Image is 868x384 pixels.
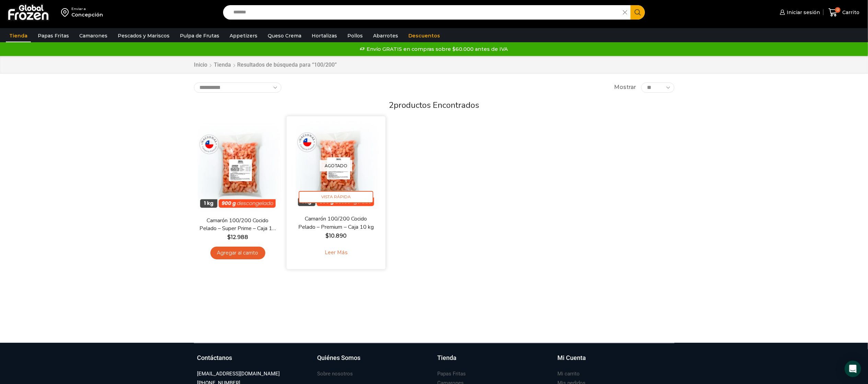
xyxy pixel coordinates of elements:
span: 2 [389,100,394,111]
a: Queso Crema [264,29,305,42]
span: Mostrar [614,83,636,91]
a: Descuentos [405,29,443,42]
h1: Resultados de búsqueda para “100/200” [238,61,337,68]
img: address-field-icon.svg [61,7,71,18]
nav: Breadcrumb [194,61,337,69]
div: Concepción [71,11,103,18]
a: Leé más sobre “Camarón 100/200 Cocido Pelado - Premium - Caja 10 kg” [314,245,358,260]
h3: Tienda [438,353,457,362]
a: Agregar al carrito: “Camarón 100/200 Cocido Pelado - Super Prime - Caja 10 kg” [210,247,265,259]
h3: Contáctanos [197,353,232,362]
h3: Mi Cuenta [558,353,586,362]
span: Vista Rápida [299,191,373,203]
a: Sobre nosotros [317,369,353,379]
h3: Papas Fritas [438,370,466,377]
a: Abarrotes [370,29,402,42]
a: Inicio [194,61,208,69]
bdi: 10.890 [325,233,346,239]
p: Agotado [320,160,352,171]
a: Contáctanos [197,353,311,369]
a: Camarón 100/200 Cocido Pelado – Premium – Caja 10 kg [296,215,375,231]
a: Tienda [438,353,551,369]
span: 0 [835,7,841,13]
h3: Mi carrito [558,370,580,377]
a: Quiénes Somos [317,353,431,369]
a: Mi carrito [558,369,580,379]
span: productos encontrados [394,100,479,111]
h3: Quiénes Somos [317,353,361,362]
a: Pollos [344,29,366,42]
span: Iniciar sesión [785,9,820,16]
a: Pescados y Mariscos [114,29,173,42]
select: Pedido de la tienda [194,82,281,93]
div: Open Intercom Messenger [845,361,861,377]
bdi: 12.988 [227,234,248,240]
a: Papas Fritas [34,29,72,42]
a: Mi Cuenta [558,353,671,369]
a: 0 Carrito [827,4,861,21]
span: Carrito [841,9,859,16]
button: Search button [630,5,645,20]
a: Tienda [6,29,31,42]
a: Iniciar sesión [778,5,820,19]
a: Tienda [214,61,232,69]
a: Camarones [76,29,111,42]
a: Pulpa de Frutas [176,29,223,42]
h3: Sobre nosotros [317,370,353,377]
div: Enviar a [71,7,103,11]
a: Appetizers [226,29,261,42]
h3: [EMAIL_ADDRESS][DOMAIN_NAME] [197,370,280,377]
span: $ [227,234,231,240]
a: Papas Fritas [438,369,466,379]
a: Camarón 100/200 Cocido Pelado – Super Prime – Caja 10 kg [198,217,277,233]
a: Hortalizas [308,29,340,42]
span: $ [325,233,328,239]
a: [EMAIL_ADDRESS][DOMAIN_NAME] [197,369,280,379]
